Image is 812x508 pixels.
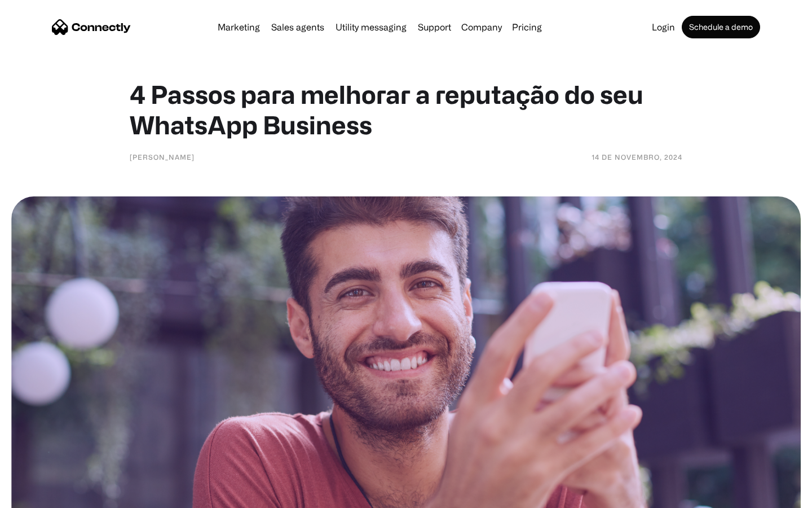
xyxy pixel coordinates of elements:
[130,79,682,140] h1: 4 Passos para melhorar a reputação do seu WhatsApp Business
[331,23,411,32] a: Utility messaging
[213,23,264,32] a: Marketing
[461,19,502,35] div: Company
[23,488,68,504] ul: Language list
[267,23,329,32] a: Sales agents
[11,488,68,504] aside: Language selected: English
[682,16,760,38] a: Schedule a demo
[130,151,195,163] div: [PERSON_NAME]
[592,151,682,163] div: 14 de novembro, 2024
[647,23,679,32] a: Login
[507,23,546,32] a: Pricing
[413,23,456,32] a: Support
